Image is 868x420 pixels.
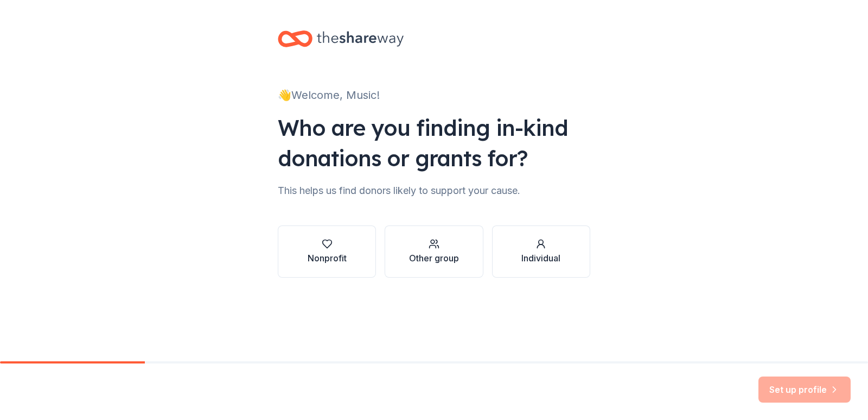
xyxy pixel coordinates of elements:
div: This helps us find donors likely to support your cause. [278,182,590,199]
button: Nonprofit [278,225,376,278]
div: Individual [521,252,560,265]
div: Who are you finding in-kind donations or grants for? [278,112,590,173]
div: Other group [409,252,459,265]
button: Individual [492,225,590,278]
div: 👋 Welcome, Music! [278,86,590,104]
div: Nonprofit [308,252,347,265]
button: Other group [385,225,483,278]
